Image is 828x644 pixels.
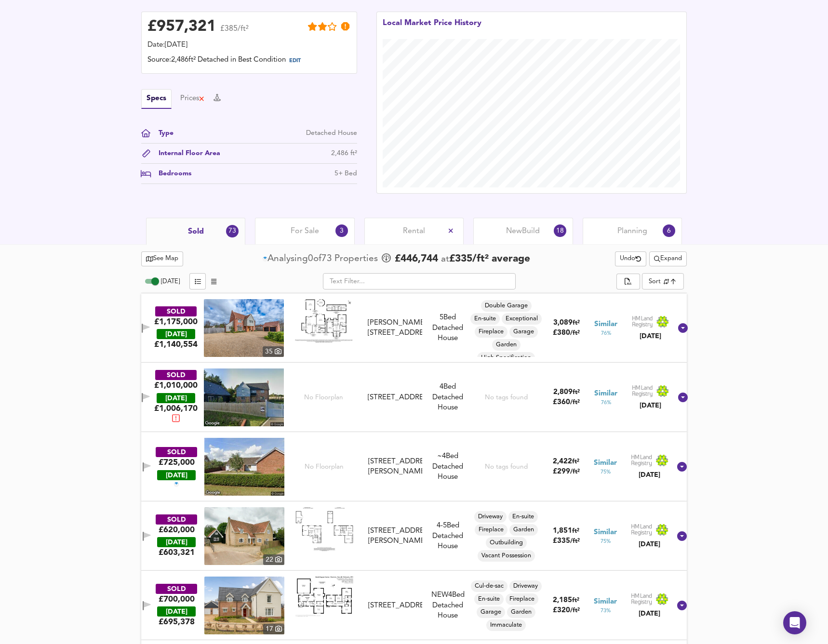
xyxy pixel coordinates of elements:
span: Garden [492,341,521,349]
a: property thumbnail 35 [204,299,284,357]
span: 2,422 [553,458,572,465]
div: [DATE] [631,470,668,480]
span: 76 % [601,329,611,337]
img: Floorplan [295,507,353,551]
svg: Show Details [677,392,689,403]
span: ft² [573,320,580,326]
div: NEW 4 Bed Detached House [426,590,469,621]
span: / ft² [570,469,580,475]
span: Outbuilding [486,539,527,547]
span: £385/ft² [220,25,249,39]
span: Driveway [509,582,542,591]
svg: Show Details [676,600,688,611]
img: Land Registry [632,385,669,397]
div: SOLD [155,306,197,316]
div: Type [151,128,174,138]
div: SOLD£620,000 [DATE]£603,321property thumbnail 22 Floorplan[STREET_ADDRESS][PERSON_NAME]4-5Bed Det... [141,501,687,571]
div: [DATE] [157,329,195,339]
span: 73 % [601,607,611,615]
div: [DATE] [157,470,196,480]
span: / ft² [570,538,580,544]
div: Jangles, Barrells Road, IP31 3SF [364,393,427,403]
span: £ 1,140,554 [154,339,198,350]
div: [DATE] [631,609,668,618]
div: [DATE] [157,537,196,547]
div: SOLD [156,514,197,525]
div: [STREET_ADDRESS] [368,393,423,403]
span: Exceptional [502,315,542,323]
button: Specs [141,89,172,109]
span: £ 299 [553,468,580,475]
div: Local Market Price History [383,18,481,39]
div: split button [649,251,687,266]
div: split button [616,274,640,290]
svg: Show Details [676,461,688,473]
span: 75 % [601,538,611,545]
button: Expand [649,251,687,266]
span: ft² [572,528,579,534]
span: See Map [146,253,178,264]
span: / ft² [570,399,580,406]
div: Analysing [267,252,308,265]
div: 4 Bed Detached House [426,382,469,413]
div: £700,000 [159,594,195,605]
span: Similar [594,527,617,538]
img: property thumbnail [204,507,284,565]
span: 1,851 [553,527,572,535]
div: Driveway [474,511,507,523]
div: Hatfield House, Thedwastre Road, IP31 3QY [364,318,427,339]
div: Garage [477,606,505,618]
span: EDIT [289,58,301,64]
span: Garage [477,608,505,617]
div: SOLD£700,000 [DATE]£695,378property thumbnail 17 Floorplan[STREET_ADDRESS]NEW4Bed Detached HouseC... [141,571,687,640]
span: £ 603,321 [159,547,195,558]
span: Similar [594,458,617,468]
span: Planning [617,226,647,237]
div: Detached House [306,128,357,138]
div: SOLD£1,175,000 [DATE]£1,140,554property thumbnail 35 Floorplan[PERSON_NAME][STREET_ADDRESS]5Bed D... [141,293,687,363]
div: £1,010,000 [154,380,198,391]
img: property thumbnail [204,299,284,357]
div: Mill View, Stoney Lane, IP31 3SE [364,526,427,547]
div: Internal Floor Area [151,148,220,158]
img: streetview [204,438,284,496]
div: 18 [554,224,566,237]
a: property thumbnail 22 [204,507,284,565]
span: 76 % [601,399,611,407]
span: 2,185 [553,597,572,604]
svg: Show Details [676,530,688,542]
span: £ 380 [553,329,580,337]
div: Garden [507,606,535,618]
div: En-suite [474,593,504,605]
div: Garden [509,524,538,536]
div: [PERSON_NAME][STREET_ADDRESS] [368,318,423,339]
span: Vacant Possession [478,552,535,560]
span: Expand [654,253,682,264]
div: High Specification [477,352,535,364]
div: En-suite [508,511,538,523]
div: Outbuilding [486,537,527,549]
span: Similar [594,389,617,399]
div: Fireplace [506,593,538,605]
img: Land Registry [631,524,668,536]
span: / ft² [570,607,580,614]
span: Rental [403,226,425,237]
span: £ 695,378 [159,617,195,627]
span: 73 [321,252,332,265]
span: En-suite [470,315,500,323]
div: Garage [509,326,538,338]
img: Land Registry [632,315,669,328]
div: £ 957,321 [147,20,216,34]
img: property thumbnail [204,577,284,634]
span: 2,809 [553,389,573,396]
img: Land Registry [631,593,668,605]
span: £ 335 / ft² average [449,254,530,264]
div: 4 Small Copper Corner, IP31 3UB [364,601,427,611]
span: 3,089 [553,319,573,327]
div: Detached House [426,451,469,482]
div: SOLD [156,584,197,594]
div: £620,000 [159,525,195,535]
span: £ 335 [553,538,580,545]
div: Immaculate [486,619,526,631]
div: No tags found [485,462,528,472]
